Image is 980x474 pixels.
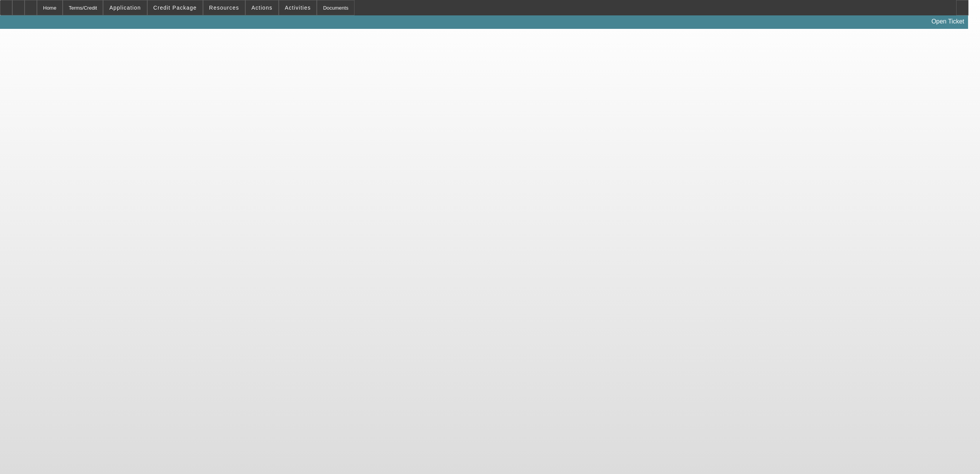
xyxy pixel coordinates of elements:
span: Resources [209,5,239,11]
span: Activities [285,5,311,11]
a: Open Ticket [928,15,967,28]
button: Application [103,0,146,15]
span: Application [109,5,141,11]
button: Activities [279,0,317,15]
button: Resources [203,0,245,15]
button: Actions [246,0,278,15]
span: Credit Package [153,5,197,11]
span: Actions [251,5,273,11]
button: Credit Package [148,0,203,15]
